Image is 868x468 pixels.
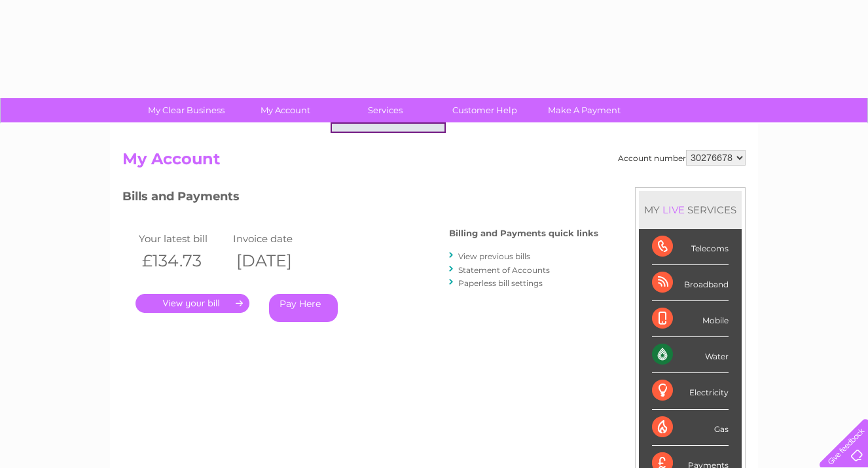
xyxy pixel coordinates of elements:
[232,98,340,122] a: My Account
[230,247,324,274] th: [DATE]
[652,229,729,265] div: Telecoms
[449,228,598,238] h4: Billing and Payments quick links
[458,251,530,261] a: View previous bills
[230,230,324,247] td: Invoice date
[431,98,539,122] a: Customer Help
[652,410,729,446] div: Gas
[618,150,746,166] div: Account number
[458,265,550,275] a: Statement of Accounts
[132,98,240,122] a: My Clear Business
[652,373,729,409] div: Electricity
[458,278,543,288] a: Paperless bill settings
[122,150,746,175] h2: My Account
[136,230,230,247] td: Your latest bill
[122,187,598,210] h3: Bills and Payments
[652,337,729,373] div: Water
[269,294,338,322] a: Pay Here
[331,98,439,122] a: Services
[136,247,230,274] th: £134.73
[136,294,249,313] a: .
[652,301,729,337] div: Mobile
[652,265,729,301] div: Broadband
[336,124,444,150] a: Telecoms
[639,191,742,228] div: MY SERVICES
[530,98,638,122] a: Make A Payment
[660,204,687,216] div: LIVE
